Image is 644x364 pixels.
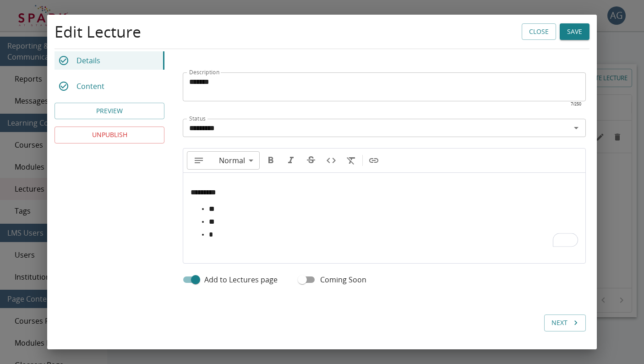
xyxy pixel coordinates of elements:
p: Content [76,81,104,92]
button: Format bold [262,151,280,170]
div: Formatting Options [187,151,260,170]
div: Lecture Builder Tabs [55,51,164,95]
span: Add to Lectures page [204,274,278,285]
button: Insert code [322,151,340,170]
h4: Edit Lecture [55,22,141,41]
button: Save [560,23,589,40]
button: UNPUBLISH [55,127,164,144]
label: Status [189,115,206,122]
span: Coming Soon [320,274,366,285]
button: Insert link [365,151,383,170]
button: Preview [55,103,164,120]
button: Next [544,314,586,331]
button: Open [570,121,583,134]
button: Close [522,23,556,40]
button: Format italics [282,151,300,170]
span: Normal [219,155,245,166]
p: Details [76,55,100,66]
button: Clear formatting [342,151,360,170]
button: Format strikethrough [302,151,320,170]
label: Description [189,68,219,76]
div: To enrich screen reader interactions, please activate Accessibility in Grammarly extension settings [183,173,585,254]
